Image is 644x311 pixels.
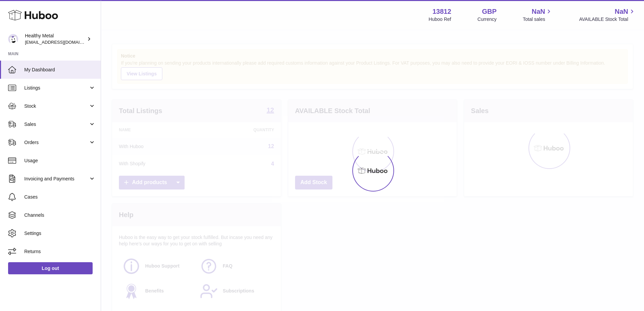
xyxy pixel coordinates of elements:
span: Listings [24,85,89,91]
span: Total sales [523,16,553,23]
span: Channels [24,212,96,218]
a: Log out [8,262,93,274]
span: Invoicing and Payments [24,176,89,182]
img: internalAdmin-13812@internal.huboo.com [8,34,18,44]
span: Orders [24,139,89,146]
strong: 13812 [432,7,451,16]
strong: GBP [482,7,496,16]
span: Usage [24,158,96,164]
a: NaN Total sales [523,7,553,23]
span: AVAILABLE Stock Total [579,16,636,23]
div: Healthy Metal [25,33,86,45]
span: NaN [615,7,628,16]
span: Cases [24,194,96,200]
span: Settings [24,230,96,237]
div: Currency [478,16,497,23]
span: Returns [24,248,96,255]
span: My Dashboard [24,67,96,73]
span: [EMAIL_ADDRESS][DOMAIN_NAME] [25,39,99,45]
span: NaN [532,7,545,16]
span: Stock [24,103,89,109]
span: Sales [24,121,89,128]
a: NaN AVAILABLE Stock Total [579,7,636,23]
div: Huboo Ref [429,16,451,23]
